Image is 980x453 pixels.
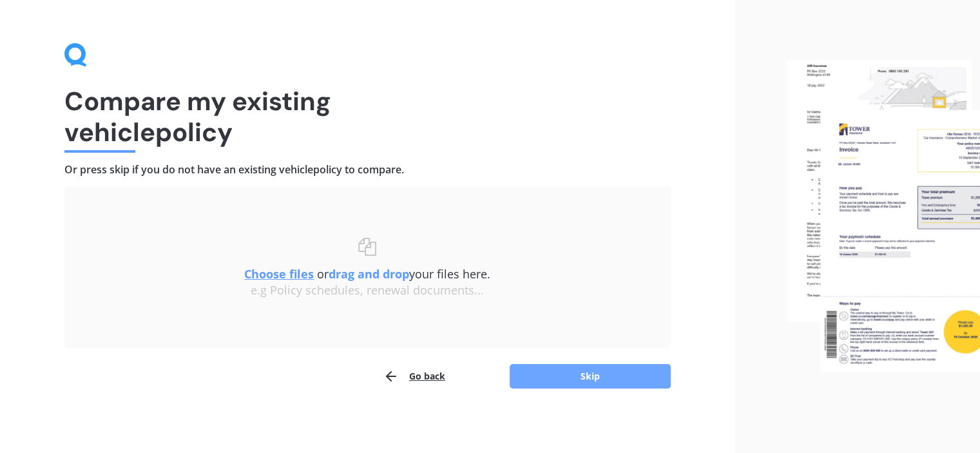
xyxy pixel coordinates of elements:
h4: Or press skip if you do not have an existing vehicle policy to compare. [64,163,671,177]
button: Skip [510,364,671,389]
u: Choose files [244,266,314,282]
b: drag and drop [329,266,409,282]
button: Go back [383,363,445,389]
span: or your files here. [244,266,490,282]
img: files.webp [787,60,980,372]
h1: Compare my existing vehicle policy [64,86,671,148]
div: e.g Policy schedules, renewal documents... [90,284,645,298]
